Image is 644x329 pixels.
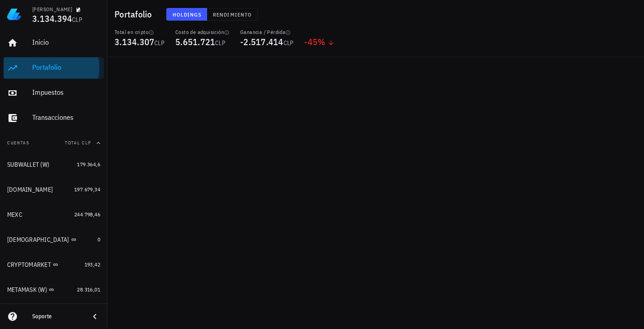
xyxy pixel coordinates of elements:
div: MEXC [7,211,22,219]
span: Total CLP [65,140,91,146]
div: Transacciones [32,113,100,122]
div: avatar [624,7,639,21]
span: Rendimiento [212,11,252,18]
div: [PERSON_NAME] [32,6,72,13]
span: Holdings [172,11,202,18]
span: -2.517.414 [240,36,284,48]
h1: Portafolio [114,7,156,21]
span: % [318,36,325,48]
div: Total en cripto [114,29,165,36]
span: CLP [154,39,165,47]
span: 193,42 [85,261,100,268]
div: Soporte [32,313,82,320]
div: METAMASK (W) [7,286,47,294]
span: 197.679,34 [74,186,100,193]
a: Transacciones [4,107,104,129]
span: 0 [97,236,100,243]
span: 3.134.394 [32,13,72,25]
a: METAMASK (W) 28.316,01 [4,279,104,300]
button: Rendimiento [207,8,258,21]
div: CRYPTOMARKET [7,261,51,269]
div: -45 [304,38,334,46]
button: Holdings [166,8,208,21]
span: 244.798,46 [74,211,100,218]
a: CRYPTOMARKET 193,42 [4,254,104,275]
span: CLP [72,16,82,24]
div: Ganancia / Pérdida [240,29,293,36]
a: Portafolio [4,57,104,79]
button: CuentasTotal CLP [4,132,104,154]
span: 5.651.721 [175,36,215,48]
span: CLP [284,39,294,47]
span: 3.134.307 [114,36,154,48]
div: Portafolio [32,63,100,72]
div: [DOMAIN_NAME] [7,186,53,194]
span: 179.364,6 [77,161,100,168]
img: LedgiFi [7,7,21,21]
span: 28.316,01 [77,286,100,293]
a: MEXC 244.798,46 [4,204,104,225]
div: [DEMOGRAPHIC_DATA] [7,236,69,244]
a: [DOMAIN_NAME] 197.679,34 [4,179,104,200]
div: SUBWALLET (W) [7,161,49,169]
div: Inicio [32,38,100,46]
div: Impuestos [32,88,100,97]
div: Costo de adquisición [175,29,229,36]
a: SUBWALLET (W) 179.364,6 [4,154,104,175]
span: CLP [215,39,225,47]
a: Inicio [4,32,104,54]
a: [DEMOGRAPHIC_DATA] 0 [4,229,104,250]
a: Impuestos [4,82,104,104]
